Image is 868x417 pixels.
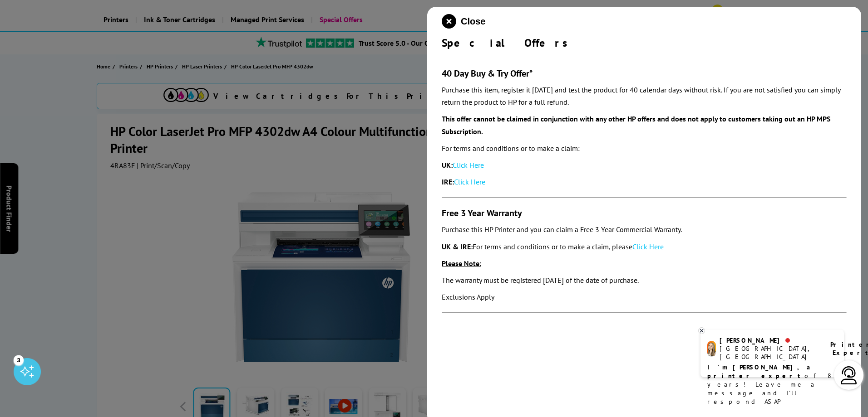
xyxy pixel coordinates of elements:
[720,344,819,361] div: [GEOGRAPHIC_DATA], [GEOGRAPHIC_DATA]
[453,160,484,170] a: Click Here
[442,259,481,268] strong: Please Note:
[720,336,819,344] div: [PERSON_NAME]
[461,16,485,27] span: Close
[442,241,847,253] p: For terms and conditions or to make a claim, please
[442,242,473,251] strong: UK & IRE:
[442,142,847,155] p: For terms and conditions or to make a claim:
[442,207,847,219] h3: Free 3 Year Warranty
[442,36,847,50] div: Special Offers
[442,14,485,29] button: close modal
[442,223,847,236] p: Purchase this HP Printer and you can claim a Free 3 Year Commercial Warranty.
[840,366,858,384] img: user-headset-light.svg
[707,363,837,406] p: of 8 years! Leave me a message and I'll respond ASAP
[442,177,454,186] strong: IRE:
[442,114,830,136] strong: This offer cannot be claimed in conjunction with any other HP offers and does not apply to custom...
[442,160,453,170] strong: UK:
[632,242,664,251] a: Click Here
[442,84,847,108] p: Purchase this item, register it [DATE] and test the product for 40 calendar days without risk. If...
[442,292,494,301] em: Exclusions Apply
[442,68,847,79] h3: 40 Day Buy & Try Offer*
[442,276,639,285] em: The warranty must be registered [DATE] of the date of purchase.
[454,177,485,186] a: Click Here
[707,363,813,380] b: I'm [PERSON_NAME], a printer expert
[707,341,716,357] img: amy-livechat.png
[14,355,24,365] div: 3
